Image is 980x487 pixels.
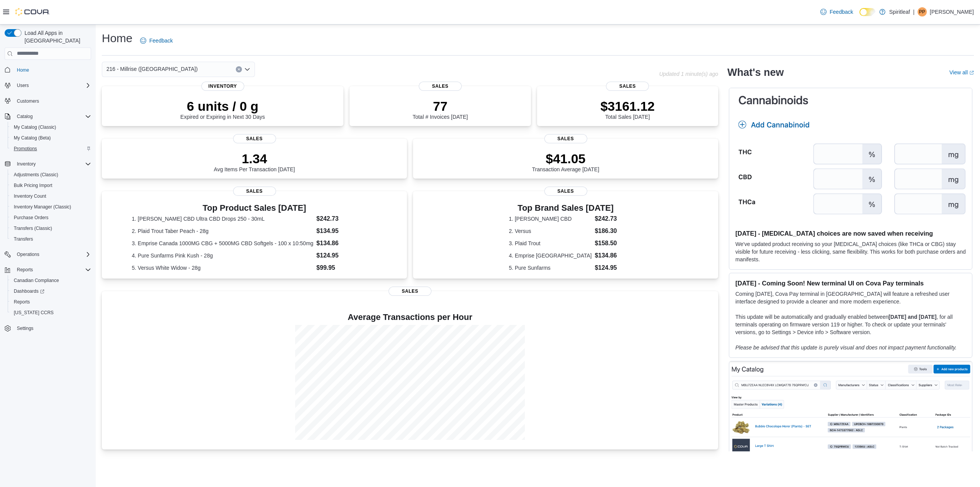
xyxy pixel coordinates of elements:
dd: $124.95 [595,263,622,272]
span: Customers [17,98,39,104]
span: Bulk Pricing Import [14,182,52,189]
a: Canadian Compliance [11,276,62,285]
span: Sales [233,134,276,143]
button: Purchase Orders [8,212,94,223]
h3: [DATE] - Coming Soon! New terminal UI on Cova Pay terminals [735,279,966,287]
span: Sales [606,82,649,91]
a: View allExternal link [949,69,974,75]
svg: External link [969,71,974,75]
dt: 2. Versus [509,227,592,235]
span: Sales [544,187,587,196]
span: My Catalog (Classic) [11,123,91,132]
img: Cova [15,8,50,16]
p: We've updated product receiving so your [MEDICAL_DATA] choices (like THCa or CBG) stay visible fo... [735,240,966,263]
dt: 3. Emprise Canada 1000MG CBG + 5000MG CBD Softgels - 100 x 10:50mg [132,239,313,247]
dd: $134.95 [317,226,377,236]
dt: 2. Plaid Trout Taber Peach - 28g [132,227,313,235]
span: Promotions [14,146,37,152]
h3: Top Product Sales [DATE] [132,203,377,213]
button: Inventory Manager (Classic) [8,202,94,212]
a: My Catalog (Classic) [11,123,59,132]
a: My Catalog (Beta) [11,133,54,143]
button: Inventory [14,159,39,169]
span: Reports [14,299,30,305]
dt: 5. Versus White Widow - 28g [132,264,313,272]
h3: Top Brand Sales [DATE] [509,203,622,213]
button: Adjustments (Classic) [8,169,94,180]
button: Catalog [14,112,36,121]
div: Transaction Average [DATE] [532,151,599,172]
button: Promotions [8,143,94,154]
span: Washington CCRS [11,308,91,317]
span: Promotions [11,144,91,153]
dd: $242.73 [595,214,622,223]
a: Promotions [11,144,40,153]
h2: What's new [727,66,784,79]
button: Operations [14,250,42,259]
a: Reports [11,297,33,307]
span: Home [17,67,29,73]
p: This update will be automatically and gradually enabled between , for all terminals operating on ... [735,313,966,336]
span: Feedback [830,8,853,16]
span: Settings [17,325,33,331]
a: Transfers (Classic) [11,224,55,233]
a: Customers [14,97,42,106]
span: 216 - Millrise ([GEOGRAPHIC_DATA]) [106,64,198,74]
div: Total Sales [DATE] [600,98,655,120]
span: Inventory Manager (Classic) [11,202,91,212]
span: Inventory [14,159,91,169]
button: Reports [8,297,94,307]
a: Dashboards [8,286,94,297]
p: $3161.12 [600,98,655,114]
h4: Average Transactions per Hour [108,313,712,322]
dd: $99.95 [317,263,377,272]
p: 1.34 [214,151,295,166]
span: Load All Apps in [GEOGRAPHIC_DATA] [21,29,91,44]
div: Expired or Expiring in Next 30 Days [180,98,265,120]
dt: 4. Pure Sunfarms Pink Kush - 28g [132,252,313,259]
p: Updated 1 minute(s) ago [659,71,718,77]
dt: 4. Emprise [GEOGRAPHIC_DATA] [509,252,592,259]
p: Coming [DATE], Cova Pay terminal in [GEOGRAPHIC_DATA] will feature a refreshed user interface des... [735,290,966,305]
p: 6 units / 0 g [180,98,265,114]
button: Inventory [2,159,94,169]
span: Sales [389,287,431,296]
strong: [DATE] and [DATE] [889,314,936,320]
span: Bulk Pricing Import [11,181,91,190]
span: Canadian Compliance [14,277,59,284]
nav: Complex example [5,61,91,354]
span: Operations [17,251,39,257]
span: Purchase Orders [14,215,49,221]
span: Reports [14,265,91,274]
dd: $242.73 [317,214,377,223]
a: Home [14,66,32,75]
a: Settings [14,324,36,333]
div: Avg Items Per Transaction [DATE] [214,151,295,172]
button: Transfers (Classic) [8,223,94,234]
div: Paul P [918,7,927,16]
span: Users [14,81,91,90]
p: [PERSON_NAME] [930,7,974,16]
button: Clear input [236,66,242,72]
span: Sales [544,134,587,143]
span: Transfers [11,234,91,244]
span: Inventory [17,161,36,167]
a: Feedback [137,33,176,48]
div: Total # Invoices [DATE] [413,98,468,120]
span: Adjustments (Classic) [14,172,58,178]
span: Adjustments (Classic) [11,170,91,179]
span: Dark Mode [859,16,860,16]
em: Please be advised that this update is purely visual and does not impact payment functionality. [735,344,957,351]
span: Customers [14,96,91,106]
span: My Catalog (Beta) [11,133,91,143]
a: Inventory Count [11,192,49,201]
a: [US_STATE] CCRS [11,308,57,317]
span: [US_STATE] CCRS [14,310,54,316]
p: | [913,7,915,16]
span: Purchase Orders [11,213,91,222]
span: Transfers (Classic) [14,225,52,231]
dt: 3. Plaid Trout [509,239,592,247]
span: Transfers (Classic) [11,224,91,233]
button: Customers [2,95,94,107]
button: Reports [14,265,36,274]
